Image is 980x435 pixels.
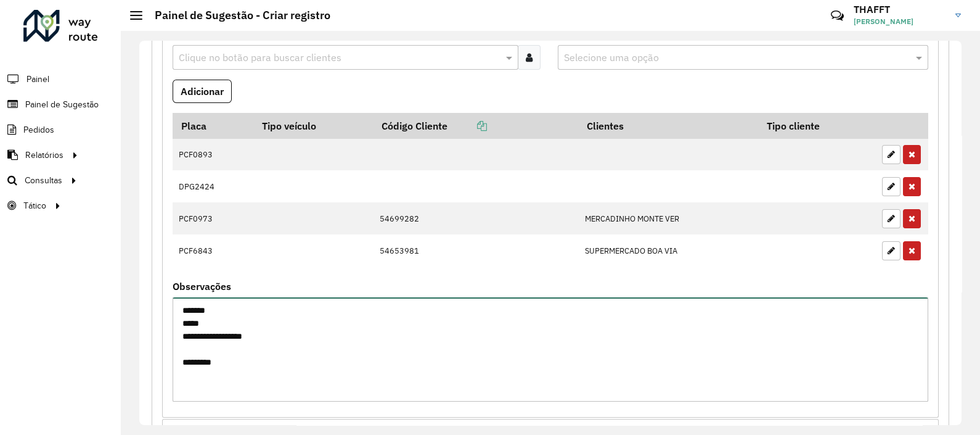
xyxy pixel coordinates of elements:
span: [PERSON_NAME] [854,16,946,27]
th: Placa [173,113,254,139]
a: Contato Rápido [824,2,851,29]
th: Tipo cliente [758,113,875,139]
span: Relatórios [25,149,63,162]
td: 54699282 [373,202,578,234]
th: Tipo veículo [254,113,374,139]
td: PCF0893 [173,139,254,171]
span: Painel [27,73,49,86]
td: DPG2424 [173,170,254,202]
td: 54653981 [373,234,578,267]
th: Clientes [578,113,758,139]
th: Código Cliente [373,113,578,139]
td: SUPERMERCADO BOA VIA [578,234,758,267]
td: MERCADINHO MONTE VER [578,202,758,234]
button: Adicionar [173,80,232,103]
span: Consultas [25,174,62,187]
h3: THAFFT [854,4,946,15]
span: Painel de Sugestão [25,98,99,111]
h2: Painel de Sugestão - Criar registro [142,9,330,22]
label: Observações [173,279,231,294]
span: Tático [23,199,46,212]
span: Outras Orientações [182,425,269,434]
td: PCF6843 [173,234,254,267]
td: PCF0973 [173,202,254,234]
a: Copiar [447,120,487,132]
span: Pedidos [23,123,54,136]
